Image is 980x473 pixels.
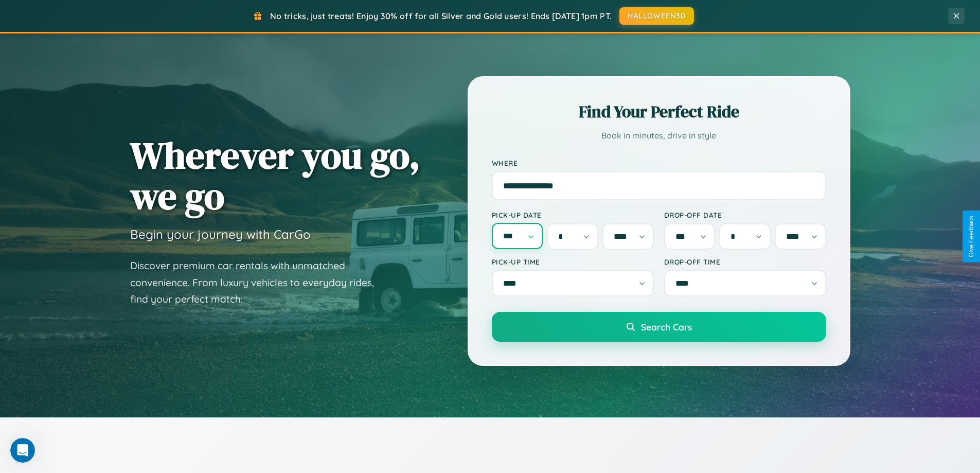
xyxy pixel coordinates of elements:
label: Pick-up Date [492,211,654,219]
label: Drop-off Time [664,257,826,266]
p: Book in minutes, drive in style [492,128,826,143]
button: HALLOWEEN30 [619,7,694,25]
div: Give Feedback [968,216,975,257]
h1: Wherever you go, we go [130,135,420,216]
span: Search Cars [641,321,692,332]
iframe: Intercom live chat [10,438,35,463]
h2: Find Your Perfect Ride [492,100,826,123]
h3: Begin your journey with CarGo [130,226,311,242]
button: Search Cars [492,312,826,342]
label: Pick-up Time [492,257,654,266]
span: No tricks, just treats! Enjoy 30% off for all Silver and Gold users! Ends [DATE] 1pm PT. [270,11,612,21]
label: Where [492,159,826,167]
label: Drop-off Date [664,211,826,219]
p: Discover premium car rentals with unmatched convenience. From luxury vehicles to everyday rides, ... [130,257,387,308]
